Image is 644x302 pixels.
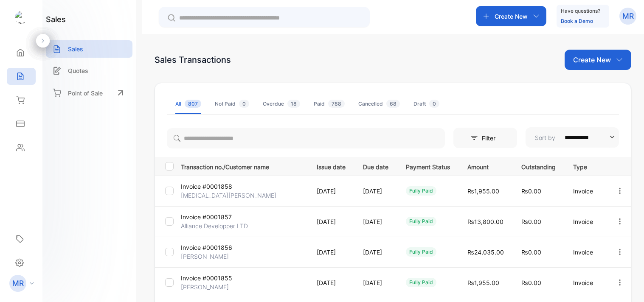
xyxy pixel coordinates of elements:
p: [DATE] [317,217,346,226]
div: fully paid [406,186,436,196]
div: fully paid [406,247,436,257]
div: Not Paid [215,100,249,108]
p: [DATE] [317,187,346,196]
p: Sort by [535,133,555,142]
button: Sort by [526,127,619,148]
p: [PERSON_NAME] [181,282,229,291]
p: Invoice [573,187,598,196]
p: Amount [467,161,504,171]
span: ₨13,800.00 [467,218,503,225]
p: MR [622,11,634,22]
p: [DATE] [363,278,388,287]
span: 788 [328,100,345,108]
p: Transaction no./Customer name [181,161,306,171]
button: Create New [565,50,631,70]
p: Have questions? [561,7,600,15]
a: Quotes [46,62,132,79]
p: [PERSON_NAME] [181,252,229,261]
div: Sales Transactions [155,53,231,66]
p: MR [12,278,24,289]
p: [DATE] [363,187,388,196]
span: 18 [287,100,300,108]
span: ₨1,955.00 [467,279,499,286]
span: ₨0.00 [521,218,541,225]
p: [DATE] [363,248,388,257]
button: Filter [453,128,517,148]
img: logo [15,11,28,24]
div: Draft [413,100,439,108]
span: ₨0.00 [521,187,541,195]
p: Invoice [573,248,598,257]
div: fully paid [406,278,436,287]
p: Invoice #0001857 [181,213,232,221]
p: Alliance Developper LTD [181,221,248,230]
div: All [175,100,201,108]
p: Invoice [573,278,598,287]
p: Payment Status [406,161,450,171]
p: Due date [363,161,388,171]
span: ₨1,955.00 [467,187,499,195]
button: MR [619,6,636,26]
a: Sales [46,40,132,58]
p: Invoice [573,217,598,226]
p: [MEDICAL_DATA][PERSON_NAME] [181,191,276,200]
p: Invoice #0001855 [181,274,232,282]
div: Cancelled [358,100,400,108]
span: ₨24,035.00 [467,249,504,256]
a: Book a Demo [561,18,593,24]
p: Issue date [317,161,346,171]
p: [DATE] [363,217,388,226]
button: Create New [476,6,546,26]
p: Create New [495,12,528,21]
span: ₨0.00 [521,279,541,286]
span: 0 [429,100,439,108]
p: Type [573,161,598,171]
span: 0 [239,100,249,108]
p: Create New [573,55,611,65]
div: Paid [314,100,345,108]
p: [DATE] [317,248,346,257]
p: Invoice #0001858 [181,182,232,191]
p: [DATE] [317,278,346,287]
span: ₨0.00 [521,249,541,256]
a: Point of Sale [46,84,132,102]
p: Outstanding [521,161,556,171]
h1: sales [46,14,66,25]
span: 68 [386,100,400,108]
div: fully paid [406,217,436,226]
p: Quotes [68,66,88,75]
p: Point of Sale [68,89,103,98]
span: 807 [185,100,201,108]
p: Invoice #0001856 [181,243,232,252]
p: Filter [482,134,501,143]
div: Overdue [263,100,300,108]
p: Sales [68,45,83,53]
iframe: LiveChat chat widget [608,266,644,302]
